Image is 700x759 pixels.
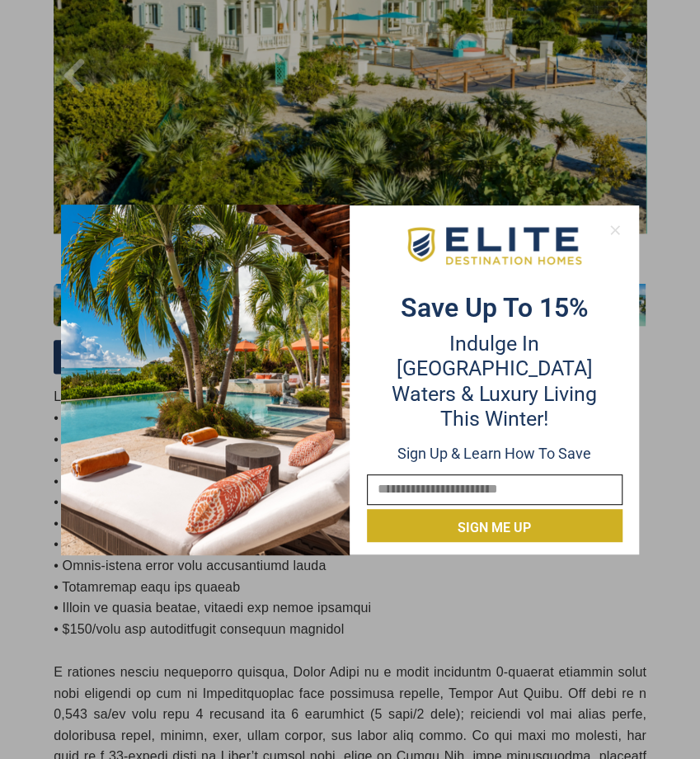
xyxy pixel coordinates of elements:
[61,205,350,555] img: Desktop-Opt-in-2025-01-10T154433.560.png
[367,509,622,542] button: Sign me up
[397,332,593,380] span: Indulge in [GEOGRAPHIC_DATA]
[405,223,584,271] img: EDH-Logo-Horizontal-217-58px.png
[392,382,597,406] span: Waters & Luxury Living
[603,218,627,243] button: Close
[367,474,622,505] input: Email
[440,407,548,431] span: this winter!
[397,445,591,462] span: Sign up & learn how to save
[401,292,589,323] strong: Save up to 15%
